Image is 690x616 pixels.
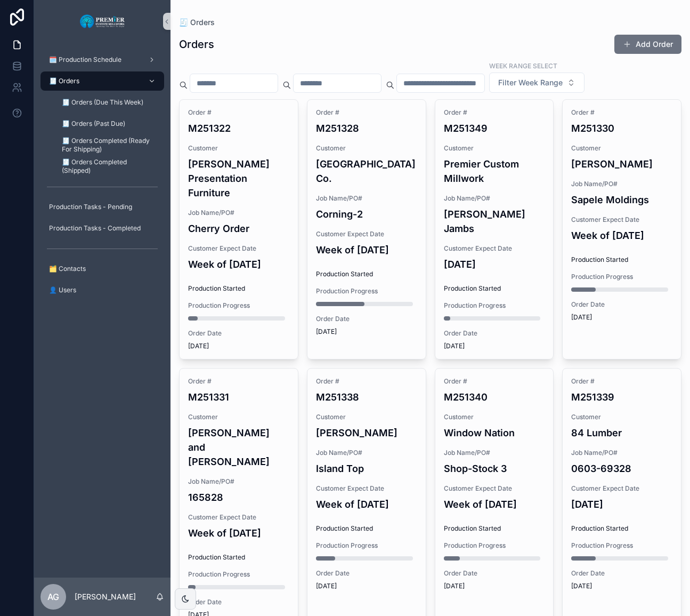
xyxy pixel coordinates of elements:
[188,144,289,153] span: Customer
[47,590,59,603] span: AG
[444,497,545,511] h4: Week of [DATE]
[188,329,289,338] span: Order Date
[444,390,545,404] h4: M251340
[188,257,289,271] h4: Week of [DATE]
[316,377,417,386] span: Order #
[316,582,417,590] span: [DATE]
[188,108,289,117] span: Order #
[571,497,672,511] h4: [DATE]
[40,71,164,91] a: 🧾 Orders
[188,157,289,200] h4: [PERSON_NAME] Presentation Furniture
[188,553,289,562] span: Production Started
[188,413,289,421] span: Customer
[316,207,417,221] h4: Corning-2
[188,121,289,135] h4: M251322
[444,449,545,457] span: Job Name/PO#
[188,477,289,486] span: Job Name/PO#
[444,342,545,350] span: [DATE]
[316,194,417,203] span: Job Name/PO#
[34,43,171,314] div: scrollable content
[53,114,164,133] a: 🧾 Orders (Past Due)
[571,313,672,322] span: [DATE]
[316,484,417,493] span: Customer Expect Date
[316,461,417,476] h4: Island Top
[444,157,545,186] h4: Premier Custom Millwork
[40,197,164,217] a: Production Tasks - Pending
[444,284,545,293] span: Production Started
[316,315,417,323] span: Order Date
[571,215,672,224] span: Customer Expect Date
[571,541,672,550] span: Production Progress
[571,108,672,117] span: Order #
[62,137,153,154] span: 🧾 Orders Completed (Ready For Shipping)
[316,327,417,336] span: [DATE]
[316,449,417,457] span: Job Name/PO#
[188,221,289,236] h4: Cherry Order
[571,582,672,590] span: [DATE]
[571,569,672,578] span: Order Date
[316,230,417,238] span: Customer Expect Date
[316,157,417,186] h4: [GEOGRAPHIC_DATA] Co.
[49,77,79,85] span: 🧾 Orders
[179,17,215,28] a: 🧾 Orders
[188,598,289,606] span: Order Date
[571,180,672,188] span: Job Name/PO#
[49,224,141,233] span: Production Tasks - Completed
[571,255,672,264] span: Production Started
[571,484,672,493] span: Customer Expect Date
[444,257,545,271] h4: [DATE]
[571,121,672,135] h4: M251330
[316,144,417,153] span: Customer
[75,591,136,602] p: [PERSON_NAME]
[571,228,672,243] h4: Week of [DATE]
[614,35,681,54] button: Add Order
[188,377,289,386] span: Order #
[188,426,289,469] h4: [PERSON_NAME] and [PERSON_NAME]
[444,108,545,117] span: Order #
[188,570,289,579] span: Production Progress
[40,259,164,278] a: 🗂️ Contacts
[316,390,417,404] h4: M251338
[188,513,289,522] span: Customer Expect Date
[444,426,545,440] h4: Window Nation
[316,569,417,578] span: Order Date
[444,207,545,236] h4: [PERSON_NAME] Jambs
[571,377,672,386] span: Order #
[40,219,164,238] a: Production Tasks - Completed
[62,98,143,107] span: 🧾 Orders (Due This Week)
[444,461,545,476] h4: Shop-Stock 3
[489,73,585,93] button: Select Button
[49,265,86,273] span: 🗂️ Contacts
[316,243,417,257] h4: Week of [DATE]
[435,99,554,359] a: Order #M251349CustomerPremier Custom MillworkJob Name/PO#[PERSON_NAME] JambsCustomer Expect Date[...
[498,77,563,88] span: Filter Week Range
[571,449,672,457] span: Job Name/PO#
[179,37,214,52] h1: Orders
[444,244,545,253] span: Customer Expect Date
[562,99,681,359] a: Order #M251330Customer[PERSON_NAME]Job Name/PO#Sapele MoldingsCustomer Expect DateWeek of [DATE]P...
[188,490,289,505] h4: 165828
[444,569,545,578] span: Order Date
[188,390,289,404] h4: M251331
[444,121,545,135] h4: M251349
[571,144,672,153] span: Customer
[444,582,545,590] span: [DATE]
[316,121,417,135] h4: M251328
[188,526,289,540] h4: Week of [DATE]
[444,144,545,153] span: Customer
[444,377,545,386] span: Order #
[571,524,672,533] span: Production Started
[571,193,672,207] h4: Sapele Moldings
[316,270,417,278] span: Production Started
[188,301,289,310] span: Production Progress
[188,284,289,293] span: Production Started
[571,300,672,309] span: Order Date
[316,541,417,550] span: Production Progress
[571,390,672,404] h4: M251339
[40,281,164,300] a: 👤 Users
[316,497,417,511] h4: Week of [DATE]
[444,413,545,421] span: Customer
[444,301,545,310] span: Production Progress
[49,203,132,211] span: Production Tasks - Pending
